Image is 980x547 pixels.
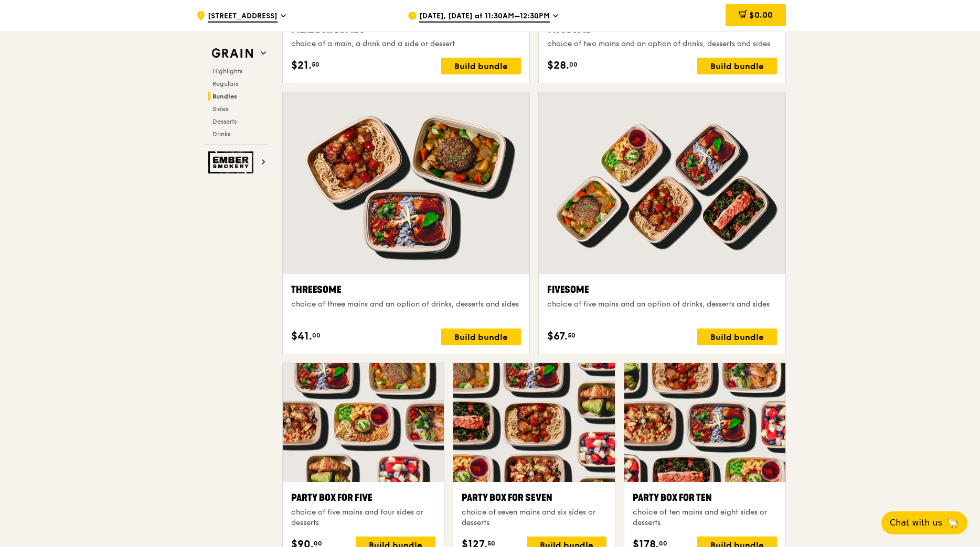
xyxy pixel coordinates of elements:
[633,490,777,505] div: Party Box for Ten
[291,299,521,310] div: choice of three mains and an option of drinks, desserts and sides
[212,80,238,87] span: Regulars
[212,93,237,100] span: Bundles
[881,511,967,534] button: Chat with us🦙
[208,44,257,63] img: Grain web logo
[547,39,777,49] div: choice of two mains and an option of drinks, desserts and sides
[291,58,312,73] span: $21.
[568,331,576,340] span: 50
[462,490,606,505] div: Party Box for Seven
[633,507,777,528] div: choice of ten mains and eight sides or desserts
[547,329,568,344] span: $67.
[212,130,230,138] span: Drinks
[419,11,550,23] span: [DATE], [DATE] at 11:30AM–12:30PM
[547,282,777,297] div: Fivesome
[697,58,777,74] div: Build bundle
[291,490,435,505] div: Party Box for Five
[208,11,278,23] span: [STREET_ADDRESS]
[208,151,257,173] img: Ember Smokery web logo
[547,299,777,310] div: choice of five mains and an option of drinks, desserts and sides
[312,331,321,340] span: 00
[890,517,942,529] span: Chat with us
[441,329,521,345] div: Build bundle
[291,329,312,344] span: $41.
[312,60,319,69] span: 50
[291,39,521,49] div: choice of a main, a drink and a side or dessert
[291,282,521,297] div: Threesome
[569,60,578,69] span: 00
[946,517,959,529] span: 🦙
[441,58,521,74] div: Build bundle
[697,329,777,345] div: Build bundle
[212,118,237,125] span: Desserts
[749,10,773,20] span: $0.00
[547,58,569,73] span: $28.
[462,507,606,528] div: choice of seven mains and six sides or desserts
[212,68,242,75] span: Highlights
[291,507,435,528] div: choice of five mains and four sides or desserts
[212,105,228,113] span: Sides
